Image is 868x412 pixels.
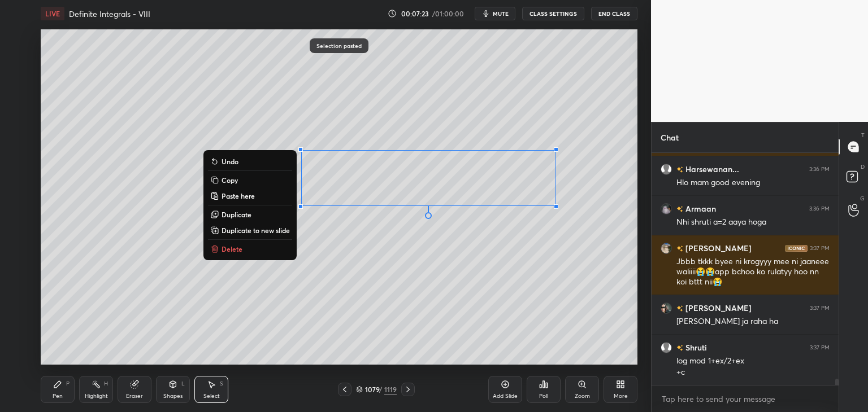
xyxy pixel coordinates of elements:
div: 3:37 PM [810,344,830,351]
button: Duplicate [208,208,292,221]
span: mute [493,10,509,17]
h6: [PERSON_NAME] [683,242,752,254]
img: 284daec9a8704aa99f7e2c433597705e.jpg [661,303,672,314]
div: L [181,381,185,387]
p: Delete [222,244,242,253]
button: Duplicate to new slide [208,223,292,237]
img: no-rating-badge.077c3623.svg [676,246,683,252]
div: Highlight [85,393,108,399]
p: Paste here [222,191,255,200]
div: More [614,393,628,399]
div: 3:36 PM [809,205,830,212]
img: no-rating-badge.077c3623.svg [676,305,683,312]
div: S [220,381,223,387]
div: Select [203,393,220,399]
button: Paste here [208,189,292,203]
div: [PERSON_NAME] ja raha ha [676,316,830,327]
div: Eraser [126,393,143,399]
button: mute [475,7,515,20]
div: / [379,386,382,393]
h4: Definite Integrals - VIII [69,8,150,19]
p: Selection pasted [316,43,362,49]
button: Delete [208,242,292,256]
img: b7516a3970134b53925ec4441e5b5de5.jpg [661,203,672,214]
div: 3:37 PM [810,305,830,312]
img: no-rating-badge.077c3623.svg [676,166,683,173]
div: 1119 [384,384,397,395]
p: Copy [222,176,238,185]
h6: [PERSON_NAME] [683,302,752,314]
img: no-rating-badge.077c3623.svg [676,206,683,212]
div: Add Slide [493,393,518,399]
h6: Harsewanan... [683,163,739,175]
p: Undo [222,157,238,166]
button: CLASS SETTINGS [522,7,584,20]
img: iconic-dark.1390631f.png [785,245,808,252]
div: P [66,381,70,387]
img: no-rating-badge.077c3623.svg [676,345,683,351]
img: 7e1bbe8cfdf7471ab98db3c7330b9762.jpg [661,243,672,254]
div: LIVE [41,7,64,20]
div: +c [676,367,830,378]
div: Pen [53,393,63,399]
div: Poll [539,393,548,399]
p: Duplicate [222,210,251,219]
div: H [104,381,108,387]
div: Jbbb tkkk byee ni krogyyy mee ni jaaneee waliiii😭😭app bchoo ko rulatyy hoo nn koi bttt nii😭 [676,256,830,288]
p: Duplicate to new slide [222,226,290,235]
div: grid [652,153,839,385]
h6: Shruti [683,341,707,353]
div: Zoom [575,393,590,399]
h6: Armaan [683,203,716,214]
div: 3:36 PM [809,166,830,173]
button: End Class [591,7,637,20]
p: D [861,163,865,171]
button: Copy [208,173,292,187]
p: G [860,194,865,203]
img: default.png [661,164,672,175]
img: default.png [661,342,672,353]
div: Nhi shruti a=2 aaya hoga [676,217,830,228]
p: T [861,131,865,139]
div: log mod 1+ex/2+ex [676,356,830,367]
div: Hlo mam good evening [676,177,830,189]
p: Chat [652,122,688,152]
button: Undo [208,155,292,168]
div: 1079 [365,386,376,393]
div: 3:37 PM [810,245,830,252]
div: Shapes [163,393,183,399]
